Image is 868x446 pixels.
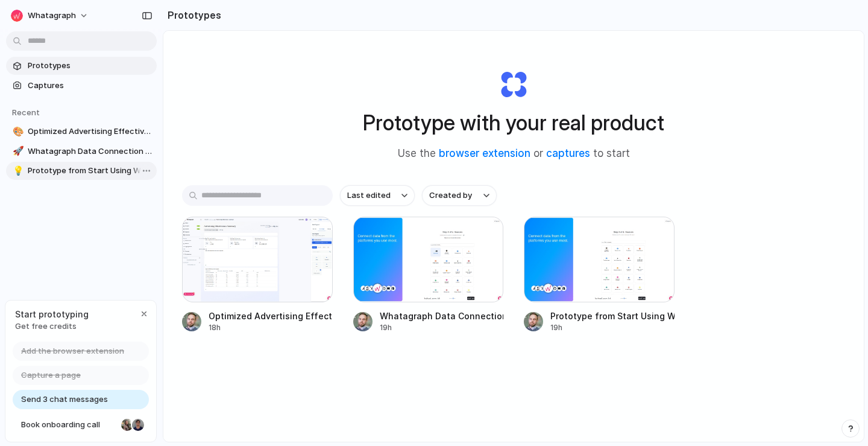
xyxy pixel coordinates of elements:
[13,164,21,178] div: 💡
[28,126,152,138] span: Optimized Advertising Effectiveness Drawer
[6,162,157,180] a: 💡Prototype from Start Using Whatagraph v2
[380,322,504,333] div: 19h
[380,310,504,322] div: Whatagraph Data Connection Options
[21,393,108,406] span: Send 3 chat messages
[6,57,157,75] a: Prototypes
[11,126,23,138] button: 🎨
[182,217,333,333] a: Optimized Advertising Effectiveness DrawerOptimized Advertising Effectiveness Drawer18h
[550,310,675,322] div: Prototype from Start Using Whatagraph v2
[422,185,497,206] button: Created by
[429,190,472,202] span: Created by
[13,415,149,435] a: Book onboarding call
[6,6,95,25] button: Whatagraph
[546,147,590,159] a: captures
[28,10,76,22] span: Whatagraph
[28,80,152,92] span: Captures
[21,419,116,431] span: Book onboarding call
[21,345,124,357] span: Add the browser extension
[120,418,134,432] div: Nicole Kubica
[439,147,530,159] a: browser extension
[13,144,21,158] div: 🚀
[363,107,664,139] h1: Prototype with your real product
[11,145,23,158] button: 🚀
[11,165,23,177] button: 💡
[28,60,152,72] span: Prototypes
[6,142,157,161] a: 🚀Whatagraph Data Connection Options
[12,107,40,117] span: Recent
[6,123,157,141] a: 🎨Optimized Advertising Effectiveness Drawer
[15,320,89,333] span: Get free credits
[550,322,675,333] div: 19h
[524,217,675,333] a: Prototype from Start Using Whatagraph v2Prototype from Start Using Whatagraph v219h
[347,190,391,202] span: Last edited
[163,8,221,22] h2: Prototypes
[21,369,81,381] span: Capture a page
[353,217,504,333] a: Whatagraph Data Connection OptionsWhatagraph Data Connection Options19h
[340,185,415,206] button: Last edited
[6,77,157,95] a: Captures
[398,146,630,162] span: Use the or to start
[131,418,145,432] div: Christian Iacullo
[209,322,333,333] div: 18h
[28,165,152,177] span: Prototype from Start Using Whatagraph v2
[28,145,152,158] span: Whatagraph Data Connection Options
[15,308,89,320] span: Start prototyping
[13,125,21,139] div: 🎨
[209,310,333,322] div: Optimized Advertising Effectiveness Drawer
